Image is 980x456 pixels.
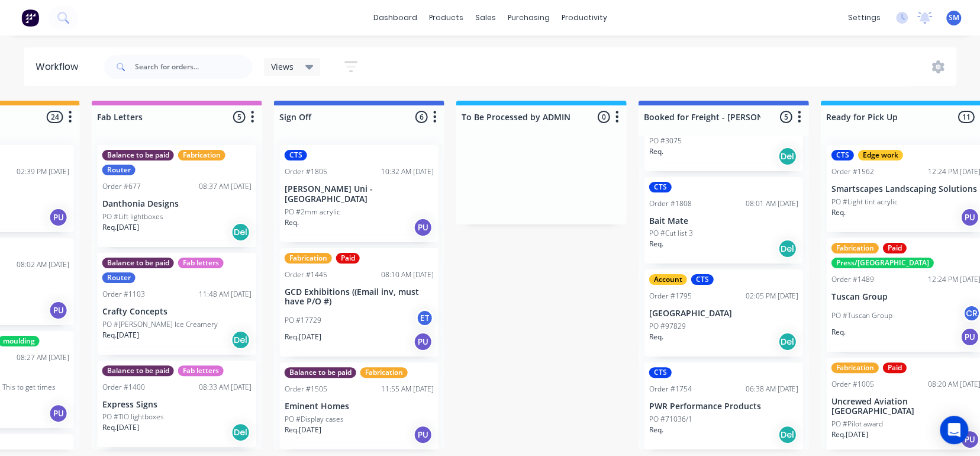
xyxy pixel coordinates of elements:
[285,207,340,217] p: PO #2mm acrylic
[960,327,979,346] div: PU
[831,379,874,390] div: Order #1005
[178,365,224,376] div: Fab letters
[231,423,250,442] div: Del
[285,287,434,307] p: GCD Exhibitions ((Email inv, must have P/O #)
[285,315,321,326] p: PO #17729
[231,330,250,349] div: Del
[960,208,979,227] div: PU
[649,309,798,319] p: [GEOGRAPHIC_DATA]
[285,402,434,412] p: Eminent Homes
[360,367,408,378] div: Fabrication
[280,362,439,449] div: Balance to be paidFabricationOrder #150511:55 AM [DATE]Eminent HomesPO #Display casesReq.[DATE]PU
[649,182,672,192] div: CTS
[178,258,224,268] div: Fab letters
[960,430,979,449] div: PU
[649,198,692,209] div: Order #1808
[285,184,434,204] p: [PERSON_NAME] Uni - [GEOGRAPHIC_DATA]
[831,207,846,218] p: Req.
[649,228,693,239] p: PO #Cut list 3
[102,330,139,341] p: Req. [DATE]
[649,321,686,332] p: PO #97829
[469,9,502,27] div: sales
[691,274,714,285] div: CTS
[36,60,84,74] div: Workflow
[649,216,798,226] p: Bait Mate
[778,147,797,166] div: Del
[17,166,69,177] div: 02:39 PM [DATE]
[102,422,139,433] p: Req. [DATE]
[381,384,434,394] div: 11:55 AM [DATE]
[285,425,321,435] p: Req. [DATE]
[649,425,663,435] p: Req.
[649,414,692,425] p: PO #71036/1
[644,362,803,449] div: CTSOrder #175406:38 AM [DATE]PWR Performance ProductsPO #71036/1Req.Del
[778,332,797,351] div: Del
[102,211,163,222] p: PO #Lift lightboxes
[336,253,360,264] div: Paid
[831,258,934,268] div: Press/[GEOGRAPHIC_DATA]
[949,12,959,23] span: SM
[649,402,798,412] p: PWR Performance Products
[280,145,439,242] div: CTSOrder #180510:32 AM [DATE][PERSON_NAME] Uni - [GEOGRAPHIC_DATA]PO #2mm acrylicReq.PU
[649,239,663,249] p: Req.
[649,146,663,157] p: Req.
[102,199,252,209] p: Danthonia Designs
[17,259,69,270] div: 08:02 AM [DATE]
[102,165,136,175] div: Router
[285,367,356,378] div: Balance to be paid
[778,239,797,258] div: Del
[102,365,174,376] div: Balance to be paid
[883,243,907,253] div: Paid
[102,222,139,233] p: Req. [DATE]
[831,362,879,373] div: Fabrication
[831,274,874,285] div: Order #1489
[381,166,434,177] div: 10:32 AM [DATE]
[423,9,469,27] div: products
[21,9,39,27] img: Factory
[102,400,252,410] p: Express Signs
[381,269,434,280] div: 08:10 AM [DATE]
[199,289,252,300] div: 11:48 AM [DATE]
[883,362,907,373] div: Paid
[831,429,868,440] p: Req. [DATE]
[199,181,252,192] div: 08:37 AM [DATE]
[831,243,879,253] div: Fabrication
[285,150,307,160] div: CTS
[367,9,423,27] a: dashboard
[649,291,692,301] div: Order #1795
[831,327,846,338] p: Req.
[414,332,433,351] div: PU
[644,269,803,357] div: AccountCTSOrder #179502:05 PM [DATE][GEOGRAPHIC_DATA]PO #97829Req.Del
[199,382,252,393] div: 08:33 AM [DATE]
[831,310,892,321] p: PO #Tuscan Group
[285,166,327,177] div: Order #1805
[831,197,898,207] p: PO #Light tint acrylic
[649,274,687,285] div: Account
[102,150,174,160] div: Balance to be paid
[556,9,613,27] div: productivity
[746,384,798,394] div: 06:38 AM [DATE]
[842,9,886,27] div: settings
[102,307,252,317] p: Crafty Concepts
[231,223,250,242] div: Del
[102,181,141,192] div: Order #677
[285,269,327,280] div: Order #1445
[98,361,256,448] div: Balance to be paidFab lettersOrder #140008:33 AM [DATE]Express SignsPO #TIO lightboxesReq.[DATE]Del
[649,384,692,394] div: Order #1754
[940,416,968,444] div: Open Intercom Messenger
[102,258,174,268] div: Balance to be paid
[285,384,327,394] div: Order #1505
[285,253,332,264] div: Fabrication
[414,425,433,444] div: PU
[135,55,252,79] input: Search for orders...
[416,309,434,327] div: ET
[102,412,164,422] p: PO #TIO lightboxes
[858,150,903,160] div: Edge work
[102,289,145,300] div: Order #1103
[831,166,874,177] div: Order #1562
[98,145,256,247] div: Balance to be paidFabricationRouterOrder #67708:37 AM [DATE]Danthonia DesignsPO #Lift lightboxesR...
[649,332,663,342] p: Req.
[102,272,136,283] div: Router
[414,218,433,237] div: PU
[778,425,797,444] div: Del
